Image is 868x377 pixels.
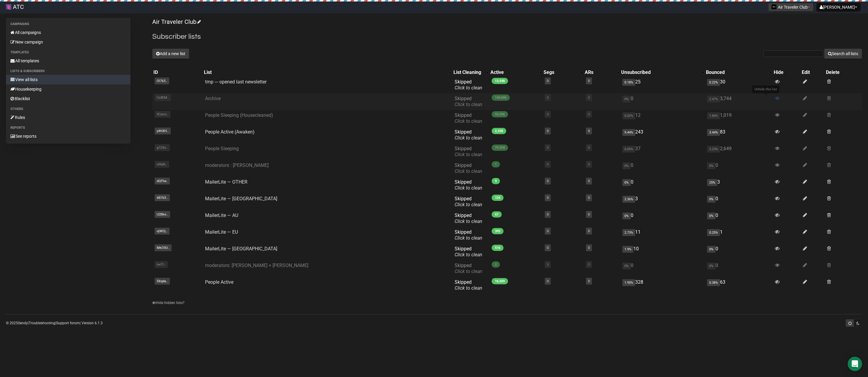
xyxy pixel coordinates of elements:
[155,228,170,235] span: ojWOj..
[455,263,482,274] span: Skipped
[455,162,482,174] span: Skipped
[620,110,705,127] td: 12
[155,244,172,251] span: MkO5U..
[588,146,590,150] a: 0
[707,79,720,86] span: 0.22%
[455,269,482,274] a: Click to clean
[455,168,482,174] a: Click to clean
[588,96,590,100] a: 0
[453,69,483,75] div: List Cleaning
[155,77,169,84] span: Ol763..
[588,246,590,250] a: 0
[492,111,508,117] span: 54,296
[152,49,189,59] button: Add a new list
[6,21,130,28] li: Campaigns
[205,279,233,285] a: People Active
[455,252,482,257] a: Click to clean
[588,162,590,166] a: 0
[547,146,549,150] a: 0
[205,179,247,185] a: MailerLite — OTHER
[772,4,776,9] img: 1.png
[203,68,452,77] th: List: No sort applied, activate to apply an ascending sort
[455,79,482,91] span: Skipped
[825,68,862,77] th: Delete: No sort applied, sorting is disabled
[455,285,482,291] a: Click to clean
[705,210,772,227] td: 0
[205,146,239,151] a: People Sleeping
[620,93,705,110] td: 0
[705,193,772,210] td: 0
[622,179,631,186] span: 0%
[620,210,705,227] td: 0
[707,246,715,253] span: 0%
[707,263,715,269] span: 0%
[752,86,779,93] div: Unhide this list
[705,260,772,277] td: 0
[455,152,482,157] a: Click to clean
[455,102,482,107] a: Click to clean
[705,277,772,294] td: 63
[6,124,130,131] li: Reports
[588,196,590,200] a: 0
[588,112,590,116] a: 0
[705,227,772,243] td: 1
[155,278,170,285] span: 5Xqda..
[620,127,705,143] td: 243
[622,263,631,269] span: 0%
[705,68,772,77] th: Bounced: No sort applied, activate to apply an ascending sort
[705,243,772,260] td: 0
[547,129,549,133] a: 0
[620,243,705,260] td: 10
[455,246,482,257] span: Skipped
[584,68,620,77] th: ARs: No sort applied, activate to apply an ascending sort
[455,212,482,224] span: Skipped
[588,129,590,133] a: 0
[492,128,506,134] span: 2,330
[205,263,308,268] a: moderators: [PERSON_NAME] + [PERSON_NAME]
[492,145,508,151] span: 79,294
[622,246,633,253] span: 1.9%
[620,77,705,93] td: 25
[492,278,508,284] span: 16,509
[707,279,720,286] span: 0.38%
[705,77,772,93] td: 30
[707,146,720,153] span: 3.23%
[622,196,635,203] span: 2.36%
[205,129,255,135] a: People Active (Awaken)
[29,321,55,325] a: Troubleshooting
[705,177,772,193] td: 3
[707,162,715,169] span: 0%
[620,193,705,210] td: 3
[455,235,482,241] a: Click to clean
[588,179,590,183] a: 0
[622,212,631,219] span: 0%
[620,68,705,77] th: Unsubscribed: No sort applied, activate to apply an ascending sort
[588,212,590,216] a: 0
[542,68,584,77] th: Segs: No sort applied, activate to apply an ascending sort
[588,79,590,83] a: 0
[155,211,170,218] span: U2Bke..
[205,246,277,252] a: MailerLite — [GEOGRAPHIC_DATA]
[155,194,170,201] span: 6B763..
[204,69,446,75] div: List
[547,96,549,100] a: 0
[768,3,813,11] button: Air Traveler Club
[155,261,168,268] span: lwiTl..
[6,75,130,84] a: View all lists
[155,161,169,168] span: id9aN..
[155,111,170,118] span: 5Cymz..
[153,69,201,75] div: ID
[455,279,482,291] span: Skipped
[588,229,590,233] a: 0
[547,212,549,216] a: 0
[622,112,635,119] span: 0.02%
[547,179,549,183] a: 0
[489,68,542,77] th: Active: No sort applied, activate to apply an ascending sort
[621,69,699,75] div: Unsubscribed
[6,131,130,141] a: See reports
[155,94,171,101] span: Cs8EM..
[492,195,504,201] span: 124
[620,277,705,294] td: 328
[622,162,631,169] span: 0%
[707,212,715,219] span: 0%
